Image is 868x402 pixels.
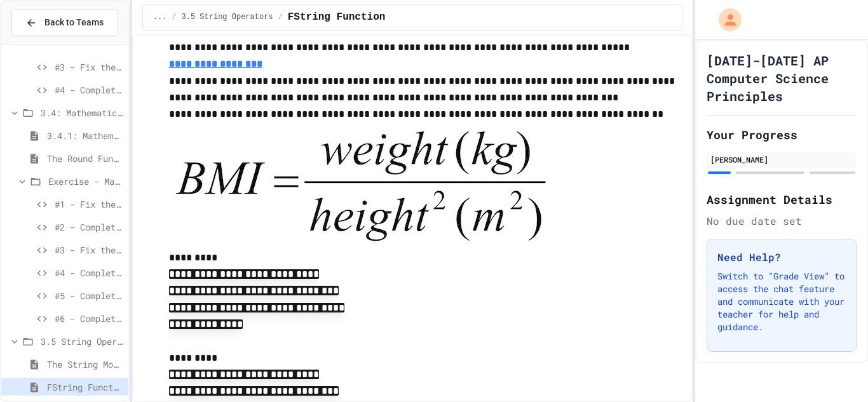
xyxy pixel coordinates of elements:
span: The Round Function [47,152,123,165]
span: FString Function [288,10,386,25]
span: / [278,12,283,22]
h2: Your Progress [707,126,857,144]
span: 3.4: Mathematical Operators [41,106,123,119]
span: 3.4.1: Mathematical Operators [47,129,123,142]
span: 3.5 String Operators [182,12,273,22]
span: The String Module [47,358,123,371]
span: #4 - Complete the Code (Medium) [55,83,123,97]
span: #6 - Complete the Code (Hard) [55,312,123,325]
h2: Assignment Details [707,191,857,208]
span: #4 - Complete the Code (Medium) [55,266,123,279]
div: [PERSON_NAME] [710,154,853,165]
span: #2 - Complete the Code (Easy) [55,220,123,234]
span: Back to Teams [44,16,104,29]
span: Exercise - Mathematical Operators [48,175,123,188]
span: #5 - Complete the Code (Hard) [55,289,123,302]
span: ... [153,12,167,22]
h3: Need Help? [717,250,846,265]
span: FString Function [47,380,123,394]
span: / [172,12,176,22]
span: #1 - Fix the Code (Easy) [55,198,123,211]
div: My Account [705,5,745,34]
div: No due date set [707,213,857,229]
span: #3 - Fix the Code (Medium) [55,60,123,74]
span: 3.5 String Operators [41,335,123,348]
button: Back to Teams [11,9,118,36]
p: Switch to "Grade View" to access the chat feature and communicate with your teacher for help and ... [717,270,846,333]
h1: [DATE]-[DATE] AP Computer Science Principles [707,51,857,105]
span: #3 - Fix the Code (Medium) [55,243,123,257]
